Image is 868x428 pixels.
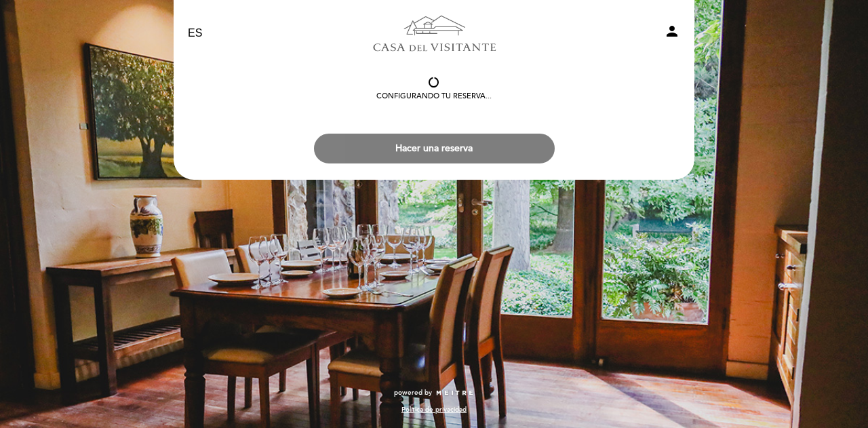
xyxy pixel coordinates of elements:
a: Política de privacidad [401,405,467,414]
button: person [664,23,680,44]
a: Casa del Visitante de Bodega [GEOGRAPHIC_DATA][PERSON_NAME] [349,15,519,52]
div: Configurando tu reserva... [376,91,492,102]
span: powered by [394,388,432,397]
img: MEITRE [435,390,474,397]
button: Hacer una reserva [314,134,555,163]
a: powered by [394,388,474,397]
i: person [664,23,680,39]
